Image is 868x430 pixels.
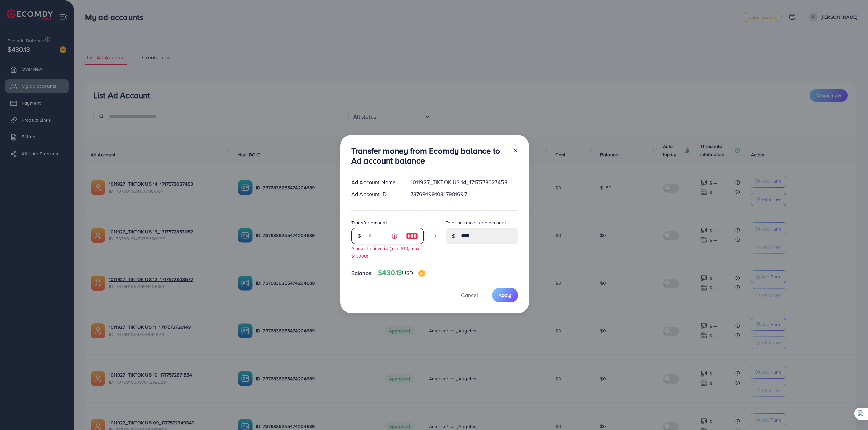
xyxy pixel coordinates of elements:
[839,400,863,425] iframe: Chat
[405,190,524,198] div: 7376919910317981697
[499,292,511,298] span: Apply
[351,146,507,166] h3: Transfer money from Ecomdy balance to Ad account balance
[453,288,487,302] button: Cancel
[446,219,506,226] label: Total balance in ad account
[461,291,478,299] span: Cancel
[351,245,420,259] small: Amount is invalid (min: $10, max: $10000)
[405,178,524,186] div: 1011927_TIKTOK US 14_1717573027453
[406,232,418,240] img: image
[418,270,425,277] img: image
[346,178,405,186] div: Ad Account Name
[378,268,425,277] h4: $430.13
[351,269,373,277] span: Balance:
[492,288,518,302] button: Apply
[346,190,405,198] div: Ad Account ID
[351,219,387,226] label: Transfer amount
[402,269,413,277] span: USD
